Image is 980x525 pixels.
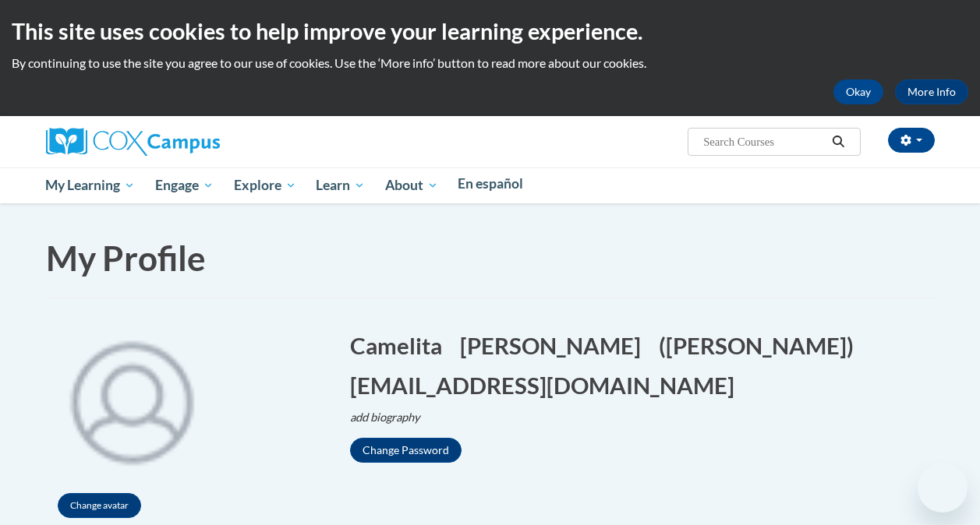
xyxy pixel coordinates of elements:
[12,16,968,47] h2: This site uses cookies to help improve your learning experience.
[12,55,968,72] p: By continuing to use the site you agree to our use of cookies. Use the ‘More info’ button to read...
[46,134,220,147] a: Cox Campus
[155,176,214,195] span: Engage
[895,79,968,104] a: More Info
[45,176,135,195] span: My Learning
[34,167,946,203] div: Main menu
[306,167,375,203] a: Learn
[702,132,826,151] input: Search Courses
[316,176,365,195] span: Learn
[448,167,534,200] a: En español
[145,167,224,203] a: Engage
[36,167,146,203] a: My Learning
[460,329,651,361] button: Edit last name
[659,329,864,361] button: Edit screen name
[833,79,883,104] button: Okay
[458,175,523,192] span: En español
[46,314,218,485] div: Click to change the profile picture
[385,176,438,195] span: About
[350,410,420,424] i: add biography
[350,369,745,401] button: Edit email address
[888,128,935,153] button: Account Settings
[46,238,206,278] span: My Profile
[826,132,850,151] button: Search
[224,167,306,203] a: Explore
[46,128,220,156] img: Cox Campus
[918,463,968,513] iframe: Button to launch messaging window
[375,167,448,203] a: About
[234,176,296,195] span: Explore
[350,409,433,426] button: Edit biography
[58,493,141,518] button: Change avatar
[350,438,462,463] button: Change Password
[46,314,218,485] img: profile avatar
[350,329,452,361] button: Edit first name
